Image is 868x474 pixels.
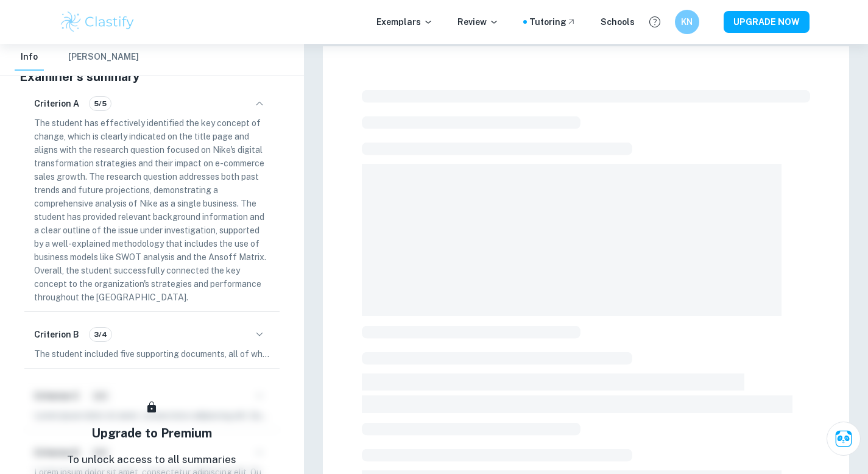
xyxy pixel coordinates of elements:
p: The student included five supporting documents, all of which are contemporary and published withi... [34,347,270,361]
button: KN [675,10,699,34]
p: Review [457,15,499,29]
p: Exemplars [376,15,433,29]
span: 3/4 [90,329,111,340]
a: Schools [601,15,635,29]
span: 5/5 [90,98,111,109]
h5: Upgrade to Premium [91,424,212,442]
img: Clastify logo [59,10,136,34]
button: UPGRADE NOW [724,11,810,33]
button: Ask Clai [827,422,861,456]
h5: Examiner's summary [19,68,284,86]
button: Help and Feedback [644,12,665,32]
p: The student has effectively identified the key concept of change, which is clearly indicated on t... [34,116,270,304]
h6: Criterion A [34,97,79,110]
a: Tutoring [529,15,576,29]
button: [PERSON_NAME] [68,44,139,71]
p: To unlock access to all summaries [67,452,236,468]
h6: KN [680,15,694,29]
button: Info [15,44,44,71]
h6: Criterion B [34,328,79,341]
